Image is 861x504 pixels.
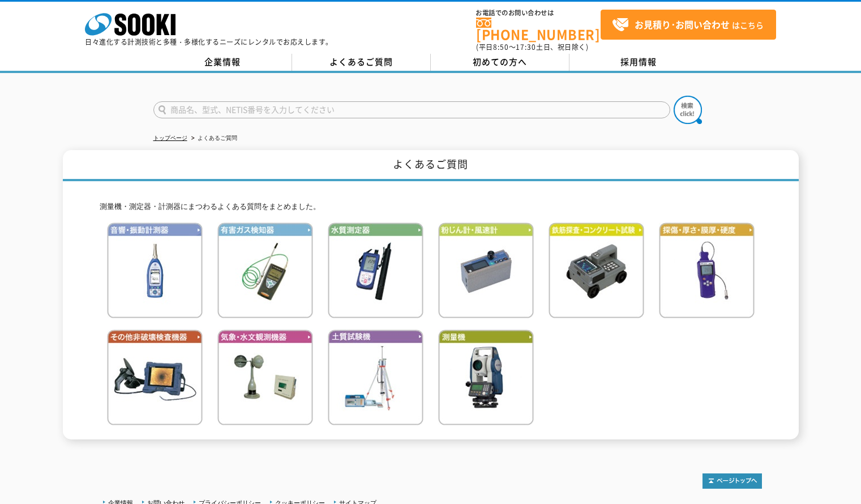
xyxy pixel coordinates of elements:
h1: よくあるご質問 [63,150,799,181]
li: よくあるご質問 [189,133,237,144]
span: 初めての方へ [473,55,527,68]
img: 気象・水文観測機器 [217,330,313,425]
span: 8:50 [493,42,509,52]
img: 粉じん計・風速計 [438,223,534,318]
a: 企業情報 [153,54,292,71]
a: トップページ [153,135,187,141]
img: 鉄筋検査・コンクリート試験 [549,223,644,318]
strong: お見積り･お問い合わせ [635,18,730,31]
input: 商品名、型式、NETIS番号を入力してください [153,101,670,118]
img: 水質測定器 [328,223,423,318]
img: btn_search.png [674,96,702,124]
a: 採用情報 [569,54,708,71]
a: [PHONE_NUMBER] [476,18,601,41]
span: 17:30 [516,42,536,52]
a: 初めての方へ [431,54,569,71]
img: 測量機 [438,330,534,425]
img: 有害ガス検知器 [217,223,313,318]
a: よくあるご質問 [292,54,431,71]
img: その他非破壊検査機器 [107,330,203,425]
img: 土質試験機 [328,330,423,425]
img: トップページへ [702,473,762,489]
span: お電話でのお問い合わせは [476,10,601,16]
p: 測量機・測定器・計測器にまつわるよくある質問をまとめました。 [100,201,762,213]
img: 音響・振動計測器 [107,223,203,318]
span: (平日 ～ 土日、祝日除く) [476,42,588,52]
a: お見積り･お問い合わせはこちら [601,10,776,40]
span: はこちら [612,16,764,33]
img: 探傷・厚さ・膜厚・硬度 [659,223,755,318]
p: 日々進化する計測技術と多種・多様化するニーズにレンタルでお応えします。 [85,39,333,45]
